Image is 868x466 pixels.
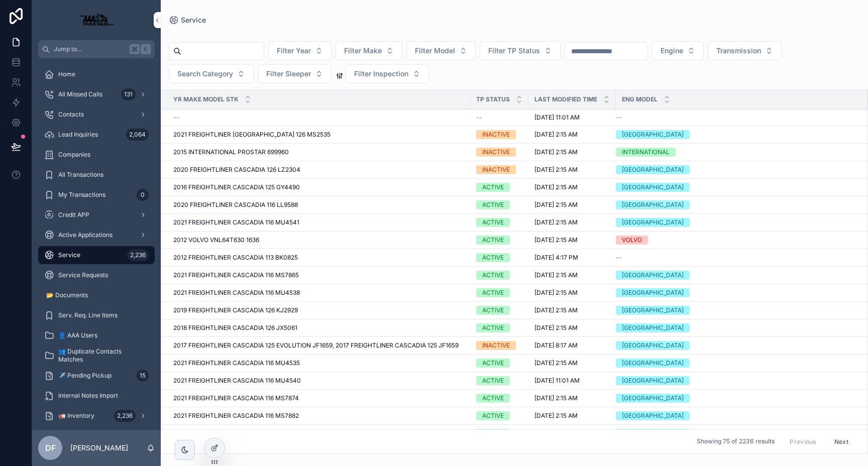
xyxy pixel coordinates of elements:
a: [DATE] 2:15 AM [534,394,610,402]
span: DF [45,442,56,454]
div: [GEOGRAPHIC_DATA] [622,200,684,209]
a: ACTIVE [476,323,522,332]
a: ACTIVE [476,394,522,403]
div: 0 [137,189,149,201]
a: 2020 FREIGHTLINER CASCADIA 126 LZ2304 [173,166,464,174]
a: Service Requests [38,266,155,284]
a: [GEOGRAPHIC_DATA] [616,130,855,139]
div: [GEOGRAPHIC_DATA] [622,288,684,297]
div: ACTIVE [482,323,504,332]
a: My Transactions0 [38,186,155,204]
span: Contacts [58,110,84,119]
a: [GEOGRAPHIC_DATA] [616,288,855,297]
a: [DATE] 8:17 AM [534,341,610,350]
span: [DATE] 2:15 AM [534,166,578,174]
a: 2021 FREIGHTLINER CASCADIA 116 MS7882 [173,412,464,420]
a: INACTIVE [476,148,522,157]
div: ACTIVE [482,288,504,297]
a: [DATE] 2:15 AM [534,359,610,367]
div: ACTIVE [482,200,504,209]
a: ACTIVE [476,306,522,315]
span: [DATE] 2:15 AM [534,359,578,367]
a: Contacts [38,105,155,124]
span: 2021 FREIGHTLINER CASCADIA 116 MU4538 [173,289,300,297]
span: Filter Year [277,46,311,56]
div: [GEOGRAPHIC_DATA] [622,411,684,420]
a: 2020 FREIGHTLINER CASCADIA 116 LL9588 [173,201,464,209]
div: 15 [137,370,149,382]
span: [DATE] 11:01 AM [534,377,580,385]
a: 2021 FREIGHTLINER CASCADIA 116 MU4540 [173,377,464,385]
div: [GEOGRAPHIC_DATA] [622,306,684,315]
div: [GEOGRAPHIC_DATA] [622,218,684,227]
a: 2012 FREIGHTLINER CASCADIA 113 BK0825 [173,254,464,262]
a: [GEOGRAPHIC_DATA] [616,376,855,385]
a: 2021 FREIGHTLINER CASCADIA 116 MS7865 [173,271,464,279]
a: [GEOGRAPHIC_DATA] [616,411,855,420]
span: [DATE] 2:15 AM [534,236,578,244]
div: [GEOGRAPHIC_DATA] [622,130,684,139]
a: 👥 Duplicate Contacts Matches [38,346,155,365]
a: 2021 FREIGHTLINER CASCADIA 116 MU4541 [173,218,464,226]
a: [DATE] 2:15 AM [534,131,610,139]
span: Credit APP [58,211,89,219]
div: ACTIVE [482,394,504,403]
a: 2015 INTERNATIONAL PROSTAR 699960 [173,148,464,156]
a: ACTIVE [476,288,522,297]
a: ACTIVE [476,271,522,280]
span: Transmission [716,46,761,56]
a: [DATE] 2:15 AM [534,201,610,209]
button: Select Button [169,64,254,83]
div: INACTIVE [482,341,510,350]
a: ACTIVE [476,200,522,209]
span: Filter Model [415,46,455,56]
span: Internal Notes Import [58,392,118,400]
a: [GEOGRAPHIC_DATA] [616,429,855,438]
span: All Missed Calls [58,90,102,98]
button: Select Button [258,64,332,83]
a: INTERNATIONAL [616,148,855,157]
span: 2015 INTERNATIONAL PROSTAR 699960 [173,148,289,156]
span: 2016 FREIGHTLINER CASCADIA 125 GY4490 [173,183,300,191]
span: Lead Inquiries [58,131,98,139]
a: 📂 Documents [38,286,155,304]
span: K [142,45,150,53]
div: ACTIVE [482,218,504,227]
a: ACTIVE [476,236,522,245]
div: 2,236 [114,410,136,422]
a: ACTIVE [476,218,522,227]
div: 131 [121,88,136,100]
a: Home [38,65,155,83]
a: ✈️ Pending Pickup15 [38,367,155,385]
p: [PERSON_NAME] [70,443,128,453]
div: [GEOGRAPHIC_DATA] [622,376,684,385]
a: Service2,236 [38,246,155,264]
a: Serv. Req. Line Items [38,306,155,324]
a: [DATE] 2:15 AM [534,271,610,279]
div: ACTIVE [482,411,504,420]
span: Engine [661,46,683,56]
div: ACTIVE [482,376,504,385]
span: 2018 FREIGHTLINER CASCADIA 126 JX5061 [173,324,297,332]
span: All Transactions [58,171,103,179]
span: 2020 FREIGHTLINER CASCADIA 126 LZ2304 [173,166,300,174]
a: [GEOGRAPHIC_DATA] [616,323,855,332]
div: [GEOGRAPHIC_DATA] [622,341,684,350]
div: INTERNATIONAL [622,148,670,157]
a: [GEOGRAPHIC_DATA] [616,218,855,227]
span: -- [173,113,179,122]
a: [GEOGRAPHIC_DATA] [616,359,855,368]
span: 🚛 Inventory [58,412,94,420]
span: Serv. Req. Line Items [58,311,118,319]
span: Service Requests [58,271,108,279]
div: scrollable content [32,58,161,430]
a: [DATE] 2:15 AM [534,166,610,174]
span: 2021 FREIGHTLINER CASCADIA 116 MS7865 [173,271,299,279]
span: Filter Inspection [354,69,408,79]
span: -- [476,113,482,122]
span: My Transactions [58,191,105,199]
a: 2017 FREIGHTLINER CASCADIA 125 EVOLUTION JF1659, 2017 FREIGHTLINER CASCADIA 125 JF1659 [173,341,464,350]
span: -- [616,113,622,122]
button: Select Button [480,41,561,60]
a: [DATE] 2:15 AM [534,183,610,191]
